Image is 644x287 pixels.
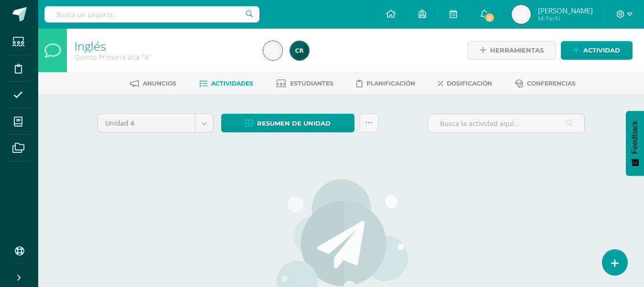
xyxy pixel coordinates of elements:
[75,53,252,62] div: Quinto Primaria alta 'A'
[143,80,176,87] span: Anuncios
[130,76,176,91] a: Anuncios
[538,6,593,15] span: [PERSON_NAME]
[515,76,576,91] a: Conferencias
[527,80,576,87] span: Conferencias
[428,114,584,133] input: Busca la actividad aquí...
[561,41,633,60] a: Actividad
[366,80,415,87] span: Planificación
[75,39,252,53] h1: Inglés
[631,120,639,154] span: Feedback
[290,41,309,60] img: 19436fc6d9716341a8510cf58c6830a2.png
[75,38,106,54] a: Inglés
[512,5,531,24] img: 9f6c7c8305d8e608d466df14f8841aad.png
[263,41,282,60] img: 9f6c7c8305d8e608d466df14f8841aad.png
[105,114,188,132] span: Unidad 4
[447,80,492,87] span: Dosificación
[583,42,620,59] span: Actividad
[211,80,253,87] span: Actividades
[221,114,354,132] a: Resumen de unidad
[98,114,213,132] a: Unidad 4
[538,14,593,22] span: Mi Perfil
[290,80,333,87] span: Estudiantes
[356,76,415,91] a: Planificación
[276,76,333,91] a: Estudiantes
[438,76,492,91] a: Dosificación
[490,42,544,59] span: Herramientas
[199,76,253,91] a: Actividades
[484,12,495,23] span: 2
[468,41,556,60] a: Herramientas
[257,115,331,132] span: Resumen de unidad
[44,6,259,22] input: Busca un usuario...
[626,111,644,176] button: Feedback - Mostrar encuesta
